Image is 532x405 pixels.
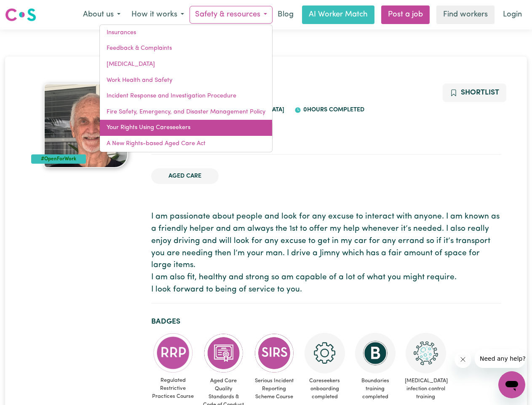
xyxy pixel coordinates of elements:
img: Careseekers logo [5,7,36,22]
li: Aged Care [151,168,219,184]
button: About us [78,6,126,24]
a: Fire Safety, Emergency, and Disaster Management Policy [100,104,272,120]
img: CS Academy: Boundaries in care and support work course completed [355,333,396,373]
a: A New Rights-based Aged Care Act [100,136,272,152]
button: Add to shortlist [443,84,506,102]
div: #OpenForWork [31,154,86,164]
h2: Badges [151,317,501,326]
a: Work Health and Safety [100,73,272,89]
a: Login [498,5,527,24]
img: CS Academy: Regulated Restrictive Practices course completed [153,333,193,373]
button: Safety & resources [190,6,273,24]
img: Kenneth [44,84,128,168]
img: CS Academy: Serious Incident Reporting Scheme course completed [254,333,294,373]
a: Incident Response and Investigation Procedure [100,88,272,104]
p: I am passionate about people and look for any excuse to interact with anyone. I am known as a fri... [151,211,501,296]
span: [MEDICAL_DATA] infection control training [404,373,448,405]
a: Insurances [100,25,272,41]
img: CS Academy: Careseekers Onboarding course completed [305,333,345,373]
iframe: Button to launch messaging window [498,371,525,398]
span: Shortlist [461,89,499,96]
div: Safety & resources [99,24,273,152]
span: 0 hours completed [301,107,364,113]
a: Post a job [381,5,430,24]
a: AI Worker Match [302,5,374,24]
iframe: Close message [454,351,471,368]
img: CS Academy: Aged Care Quality Standards & Code of Conduct course completed [203,333,244,373]
a: Feedback & Complaints [100,40,272,57]
iframe: Message from company [475,349,525,368]
span: Need any help? [5,6,51,13]
span: Regulated Restrictive Practices Course [151,373,195,404]
a: Careseekers logo [5,5,36,24]
a: Blog [273,5,299,24]
a: Find workers [436,5,495,24]
a: Your Rights Using Careseekers [100,120,272,136]
span: Serious Incident Reporting Scheme Course [252,373,296,405]
a: [MEDICAL_DATA] [100,57,272,73]
a: Kenneth's profile picture'#OpenForWork [31,84,141,168]
span: Boundaries training completed [353,373,397,405]
img: CS Academy: COVID-19 Infection Control Training course completed [406,333,446,373]
span: Careseekers onboarding completed [303,373,347,405]
button: How it works [126,6,190,24]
